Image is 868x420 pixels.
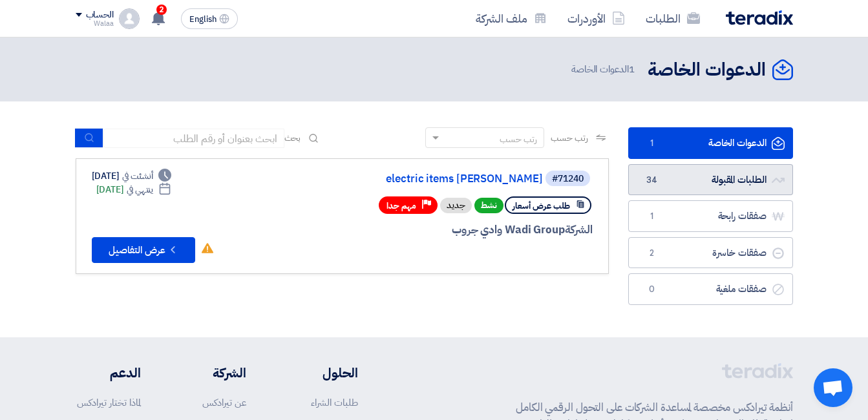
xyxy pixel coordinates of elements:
[628,127,793,159] a: الدعوات الخاصة1
[122,169,153,183] span: أنشئت في
[465,3,557,34] a: ملف الشركة
[202,395,246,410] a: عن تيرادكس
[311,395,358,410] a: طلبات الشراء
[179,363,246,383] li: الشركة
[284,173,543,185] a: electric items [PERSON_NAME]
[635,3,710,34] a: الطلبات
[77,395,141,410] a: لماذا تختار تيرادكس
[103,129,284,148] input: ابحث بعنوان أو رقم الطلب
[513,200,570,212] span: طلب عرض أسعار
[189,15,217,24] span: English
[284,131,301,145] span: بحث
[557,3,635,34] a: الأوردرات
[628,164,793,196] a: الطلبات المقبولة34
[156,5,167,15] span: 2
[76,20,114,27] div: Walaa
[282,222,593,238] div: Wadi Group وادي جروب
[386,200,416,212] span: مهم جدا
[726,10,793,25] img: Teradix logo
[440,198,472,213] div: جديد
[628,273,793,305] a: صفقات ملغية0
[628,200,793,232] a: صفقات رابحة1
[644,137,660,150] span: 1
[119,8,140,29] img: profile_test.png
[644,174,660,187] span: 34
[629,62,635,76] span: 1
[551,131,587,145] span: رتب حسب
[96,183,172,196] div: [DATE]
[474,198,503,213] span: نشط
[76,363,141,383] li: الدعم
[92,237,195,263] button: عرض التفاصيل
[565,222,593,238] span: الشركة
[644,247,660,260] span: 2
[181,8,238,29] button: English
[644,283,660,296] span: 0
[127,183,153,196] span: ينتهي في
[571,62,637,77] span: الدعوات الخاصة
[552,174,584,184] div: #71240
[648,58,766,83] h2: الدعوات الخاصة
[644,210,660,223] span: 1
[92,169,172,183] div: [DATE]
[86,10,114,21] div: الحساب
[285,363,358,383] li: الحلول
[814,368,852,407] a: Open chat
[628,237,793,269] a: صفقات خاسرة2
[500,132,537,146] div: رتب حسب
